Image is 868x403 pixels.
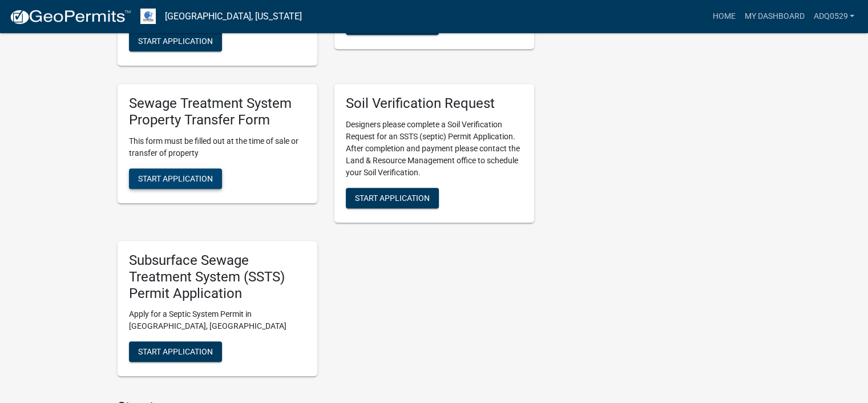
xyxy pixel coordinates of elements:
span: Start Application [138,174,213,183]
span: Start Application [355,194,430,203]
h5: Sewage Treatment System Property Transfer Form [129,95,306,128]
button: Start Application [129,341,222,362]
button: Start Application [346,188,439,208]
a: adq0529 [809,6,859,27]
p: Designers please complete a Soil Verification Request for an SSTS (septic) Permit Application. Af... [346,119,523,179]
img: Otter Tail County, Minnesota [140,9,156,24]
h5: Subsurface Sewage Treatment System (SSTS) Permit Application [129,252,306,301]
p: This form must be filled out at the time of sale or transfer of property [129,135,306,159]
h5: Soil Verification Request [346,95,523,112]
span: Start Application [138,37,213,46]
button: Start Application [129,31,222,51]
button: Start Application [129,168,222,189]
a: Home [708,6,740,27]
a: [GEOGRAPHIC_DATA], [US_STATE] [165,7,302,26]
p: Apply for a Septic System Permit in [GEOGRAPHIC_DATA], [GEOGRAPHIC_DATA] [129,308,306,332]
span: Start Application [138,347,213,356]
a: My Dashboard [740,6,809,27]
